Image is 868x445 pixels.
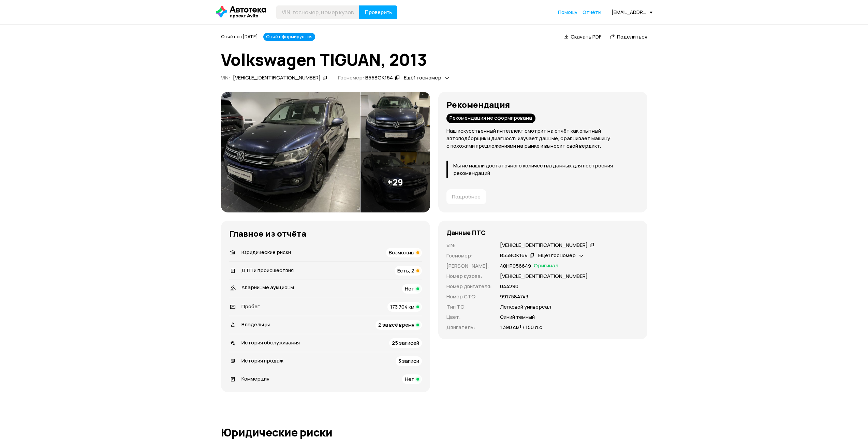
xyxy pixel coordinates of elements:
p: Номер двигателя : [446,283,492,290]
span: Ещё 1 госномер [404,74,441,81]
span: Отчёты [583,9,601,15]
p: Тип ТС : [446,303,492,311]
span: Оригинал [534,262,558,270]
span: Нет [405,375,414,383]
p: Наш искусственный интеллект смотрит на отчёт как опытный автоподборщик и диагност: изучает данные... [446,127,639,150]
div: Рекомендация не сформирована [446,114,535,123]
p: 1 390 см³ / 150 л.с. [500,324,544,331]
h1: Юридические риски [221,426,647,439]
span: Нет [405,285,414,292]
p: 9917584743 [500,293,528,300]
span: История обслуживания [241,339,300,346]
a: Поделиться [609,33,647,40]
h3: Рекомендация [446,100,639,109]
span: Владельцы [241,321,270,328]
div: В558ОК164 [365,74,393,81]
input: VIN, госномер, номер кузова [276,5,359,19]
span: 3 записи [398,357,419,365]
p: [PERSON_NAME] : [446,262,492,270]
span: Аварийные аукционы [241,284,294,291]
div: [EMAIL_ADDRESS][DOMAIN_NAME] [612,9,652,15]
button: Проверить [359,5,397,19]
span: VIN : [221,74,230,81]
span: История продаж [241,357,283,364]
div: Отчёт формируется [263,33,315,41]
span: Юридические риски [241,249,291,256]
span: Поделиться [617,33,647,40]
h1: Volkswagen TIGUAN, 2013 [221,50,647,69]
span: Проверить [365,10,392,15]
span: 2 за всё время [378,321,414,328]
h3: Главное из отчёта [229,229,422,238]
p: Мы не нашли достаточного количества данных для построения рекомендаций [453,162,639,177]
p: 044290 [500,283,518,290]
p: Номер СТС : [446,293,492,300]
span: Госномер: [338,74,364,81]
p: Двигатель : [446,324,492,331]
a: Скачать PDF [564,33,601,40]
span: Ещё 1 госномер [538,252,576,259]
span: ДТП и происшествия [241,267,294,274]
a: Помощь [558,9,577,16]
a: Отчёты [583,9,601,16]
span: Возможны [389,249,414,256]
p: Синий темный [500,313,535,321]
p: Госномер : [446,252,492,259]
span: Есть, 2 [397,267,414,274]
span: 25 записей [392,339,419,346]
span: Пробег [241,303,260,310]
div: [VEHICLE_IDENTIFICATION_NUMBER] [233,74,321,81]
p: Легковой универсал [500,303,551,311]
div: В558ОК164 [500,252,528,259]
span: Коммерция [241,375,269,382]
p: [VEHICLE_IDENTIFICATION_NUMBER] [500,272,588,280]
p: 40НР056649 [500,262,531,270]
p: Номер кузова : [446,272,492,280]
h4: Данные ПТС [446,229,486,236]
p: Цвет : [446,313,492,321]
span: 173 704 км [390,303,414,310]
div: [VEHICLE_IDENTIFICATION_NUMBER] [500,242,588,249]
span: Отчёт от [DATE] [221,33,258,40]
span: Скачать PDF [571,33,601,40]
p: VIN : [446,242,492,249]
span: Помощь [558,9,577,15]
